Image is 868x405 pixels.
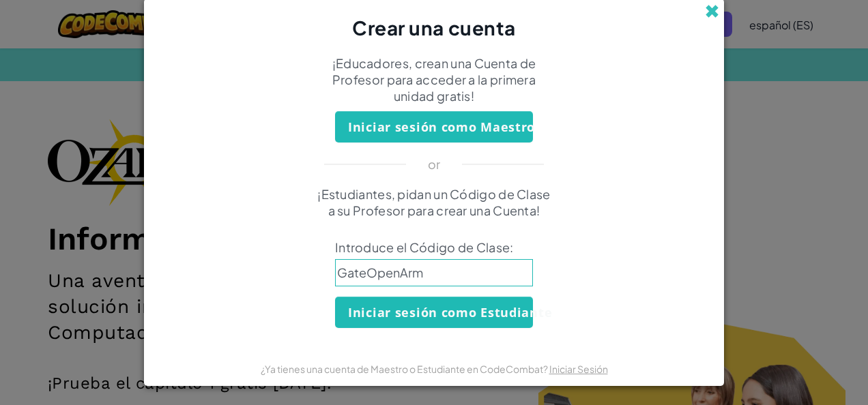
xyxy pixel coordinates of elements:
[315,55,553,104] p: ¡Educadores, crean una Cuenta de Profesor para acceder a la primera unidad gratis!
[261,363,549,375] span: ¿Ya tienes una cuenta de Maestro o Estudiante en CodeCombat?
[335,111,533,142] button: Iniciar sesión como Maestro
[335,297,533,328] button: Iniciar sesión como Estudiante
[315,186,553,219] p: ¡Estudiantes, pidan un Código de Clase a su Profesor para crear una Cuenta!
[549,363,608,375] a: Iniciar Sesión
[335,239,533,256] span: Introduce el Código de Clase:
[428,156,441,172] p: or
[352,16,516,40] span: Crear una cuenta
